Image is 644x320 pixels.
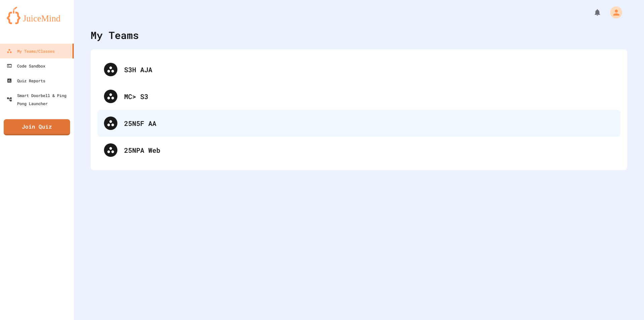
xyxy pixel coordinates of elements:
[97,137,621,164] div: 25NPA Web
[124,64,614,75] div: S3H AJA
[603,5,624,20] div: My Account
[7,77,45,85] div: Quiz Reports
[97,110,621,137] div: 25N5F AA
[7,91,71,107] div: Smart Doorbell & Ping Pong Launcher
[97,83,621,110] div: MC> S3
[124,91,614,101] div: MC> S3
[7,47,55,55] div: My Teams/Classes
[7,7,67,24] img: logo-orange.svg
[581,7,603,18] div: My Notifications
[124,145,614,155] div: 25NPA Web
[4,119,70,135] a: Join Quiz
[7,62,45,70] div: Code Sandbox
[91,28,139,43] div: My Teams
[124,118,614,128] div: 25N5F AA
[97,56,621,83] div: S3H AJA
